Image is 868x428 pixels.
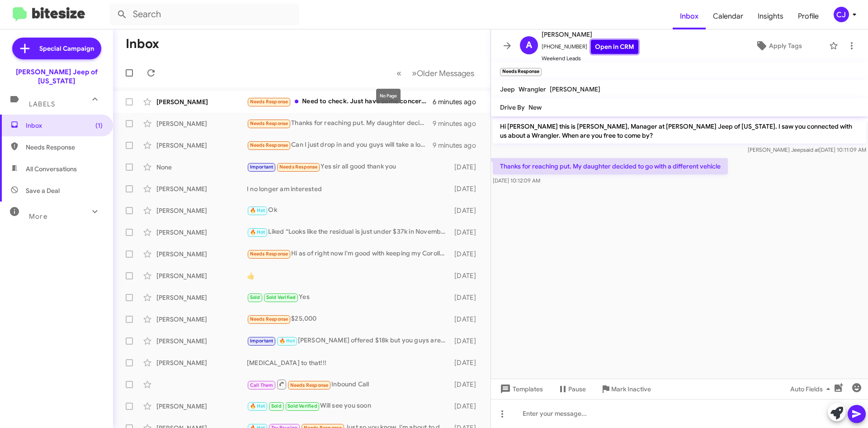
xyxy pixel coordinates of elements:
div: [PERSON_NAME] [156,250,247,259]
button: Pause [550,381,593,397]
div: [DATE] [450,402,483,411]
span: Sold [271,403,282,409]
div: [DATE] [450,184,483,193]
div: [PERSON_NAME] offered $18k but you guys are local so I figured deal with the devil you know but i... [247,336,450,346]
span: Needs Response [279,164,318,170]
small: Needs Response [500,68,542,76]
span: Needs Response [250,142,288,148]
span: Apply Tags [769,38,802,54]
div: [DATE] [450,337,483,346]
span: Sold [250,294,260,300]
button: CJ [826,7,858,22]
div: [PERSON_NAME] [156,402,247,411]
span: Older Messages [417,68,474,78]
span: Call Them [250,382,274,388]
span: A [526,38,532,53]
button: Mark Inactive [593,381,658,397]
span: [PERSON_NAME] [542,29,638,40]
p: Hi [PERSON_NAME] this is [PERSON_NAME], Manager at [PERSON_NAME] Jeep of [US_STATE]. I saw you co... [493,118,866,144]
div: 9 minutes ago [433,141,483,150]
span: New [528,103,542,111]
div: [PERSON_NAME] [156,337,247,346]
a: Special Campaign [12,38,101,59]
span: [PERSON_NAME] [550,85,600,93]
div: [PERSON_NAME] [156,228,247,237]
span: Needs Response [250,316,288,322]
div: [DATE] [450,206,483,215]
div: Will see you soon [247,401,450,411]
div: $25,000 [247,314,450,324]
span: More [29,212,47,221]
span: 🔥 Hot [250,229,265,235]
span: 🔥 Hot [250,207,265,213]
span: Inbox [673,3,706,29]
span: » [412,67,417,79]
span: Save a Deal [26,186,60,195]
span: [DATE] 10:12:09 AM [493,177,540,184]
div: [PERSON_NAME] [156,184,247,193]
div: CJ [834,7,849,22]
div: 9 minutes ago [433,119,483,128]
div: [PERSON_NAME] [156,293,247,302]
div: Inbound Call [247,379,450,390]
span: Mark Inactive [611,381,651,397]
span: Jeep [500,85,515,93]
span: Sold Verified [288,403,317,409]
div: [DATE] [450,358,483,367]
div: [DATE] [450,293,483,302]
span: Inbox [26,121,103,130]
button: Previous [391,64,407,82]
div: [DATE] [450,315,483,324]
div: [PERSON_NAME] [156,206,247,215]
div: [PERSON_NAME] [156,119,247,128]
input: Search [109,4,299,25]
a: Insights [750,3,791,29]
a: Profile [791,3,826,29]
a: Open in CRM [591,40,638,54]
span: Needs Response [250,251,288,257]
div: Can I just drop in and you guys will take a look at it? [247,140,433,150]
span: [PHONE_NUMBER] [542,40,638,54]
span: « [396,67,401,79]
span: Weekend Leads [542,54,638,63]
span: Needs Response [250,120,288,126]
span: [PERSON_NAME] Jeep [DATE] 10:11:09 AM [748,146,866,153]
span: Needs Response [250,99,288,105]
span: Sold Verified [266,294,296,300]
span: Needs Response [26,143,103,152]
a: Calendar [706,3,750,29]
div: [DATE] [450,380,483,389]
div: [MEDICAL_DATA] to that!!! [247,358,450,367]
div: Liked “Looks like the residual is just under $37k in November. Will see what its worth then.” [247,227,450,237]
div: [PERSON_NAME] [156,141,247,150]
h1: Inbox [126,37,159,51]
div: Hi as of right now I'm good with keeping my Corolla, what if I know someone that wants to possibl... [247,249,450,259]
div: Ok [247,205,450,216]
span: Special Campaign [39,44,94,53]
div: [PERSON_NAME] [156,97,247,106]
span: Important [250,338,274,344]
div: [DATE] [450,271,483,280]
nav: Page navigation example [392,64,480,82]
span: Needs Response [290,382,329,388]
span: Pause [568,381,586,397]
span: (1) [95,121,103,130]
div: Yes sir all good thank you [247,162,450,172]
div: No Page [376,89,401,103]
span: Templates [498,381,543,397]
span: 🔥 Hot [279,338,295,344]
span: 🔥 Hot [250,403,265,409]
div: [DATE] [450,163,483,172]
span: Labels [29,100,55,108]
div: 6 minutes ago [433,97,483,106]
p: Thanks for reaching put. My daughter decided to go with a different vehicle [493,158,728,174]
div: I no longer am interested [247,184,450,193]
span: Drive By [500,103,525,111]
span: Important [250,164,274,170]
div: Thanks for reaching put. My daughter decided to go with a different vehicle [247,118,433,129]
div: [DATE] [450,250,483,259]
span: Auto Fields [790,381,834,397]
span: Wrangler [519,85,546,93]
